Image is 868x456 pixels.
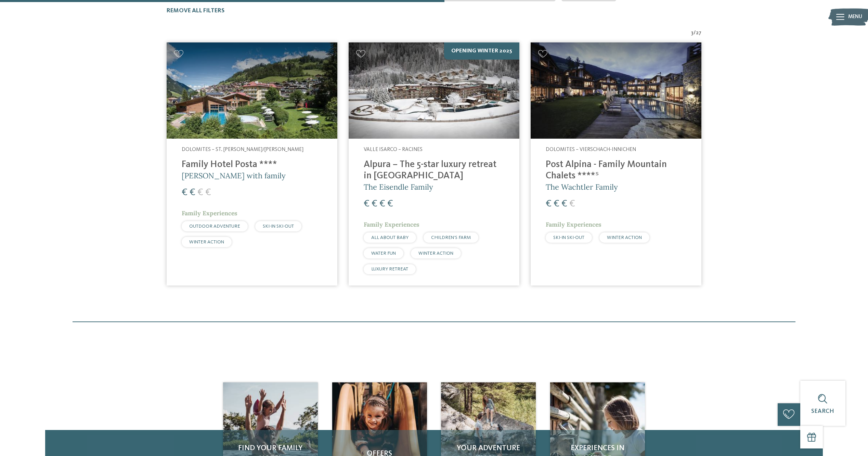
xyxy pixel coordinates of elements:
span: [PERSON_NAME] with family [182,171,286,180]
span: € [554,199,559,209]
span: Family Experiences [364,220,419,228]
span: ALL ABOUT BABY [371,235,409,240]
span: WINTER ACTION [189,240,224,244]
span: Remove all filters [167,8,224,14]
img: Looking for family hotels? Find the best ones here! [167,42,337,139]
span: € [379,199,385,209]
span: € [190,188,195,198]
span: WINTER ACTION [607,235,642,240]
span: € [372,199,377,209]
span: CHILDREN’S FARM [431,235,471,240]
span: 27 [696,29,701,37]
span: Valle Isarco – Racines [364,147,423,152]
h4: Alpura – The 5-star luxury retreat in [GEOGRAPHIC_DATA] [364,159,504,182]
span: WINTER ACTION [418,251,453,256]
a: Looking for family hotels? Find the best ones here! Dolomites – Vierschach-Innichen Post Alpina -... [531,42,701,286]
span: The Wachtler Family [546,182,618,192]
span: Family Experiences [546,220,601,228]
span: Dolomites – St. [PERSON_NAME]/[PERSON_NAME] [182,147,303,152]
h4: Family Hotel Posta **** [182,159,322,170]
img: Looking for family hotels? Find the best ones here! [349,42,519,139]
span: € [364,199,370,209]
span: SKI-IN SKI-OUT [553,235,584,240]
span: The Eisendle Family [364,182,433,192]
span: Family Experiences [182,209,237,217]
span: € [197,188,203,198]
span: € [205,188,211,198]
span: Dolomites – Vierschach-Innichen [546,147,636,152]
img: Post Alpina - Family Mountain Chalets ****ˢ [531,42,701,139]
span: Search [811,408,834,414]
span: € [387,199,393,209]
h4: Post Alpina - Family Mountain Chalets ****ˢ [546,159,686,182]
span: WATER FUN [371,251,396,256]
span: OUTDOOR ADVENTURE [189,224,240,229]
span: LUXURY RETREAT [371,267,408,271]
span: € [546,199,552,209]
span: € [569,199,575,209]
span: € [561,199,567,209]
a: Looking for family hotels? Find the best ones here! Opening winter 2025 Valle Isarco – Racines Al... [349,42,519,286]
span: SKI-IN SKI-OUT [263,224,294,229]
a: Looking for family hotels? Find the best ones here! Dolomites – St. [PERSON_NAME]/[PERSON_NAME] F... [167,42,337,286]
span: € [182,188,187,198]
span: / [694,29,696,37]
span: 3 [691,29,694,37]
